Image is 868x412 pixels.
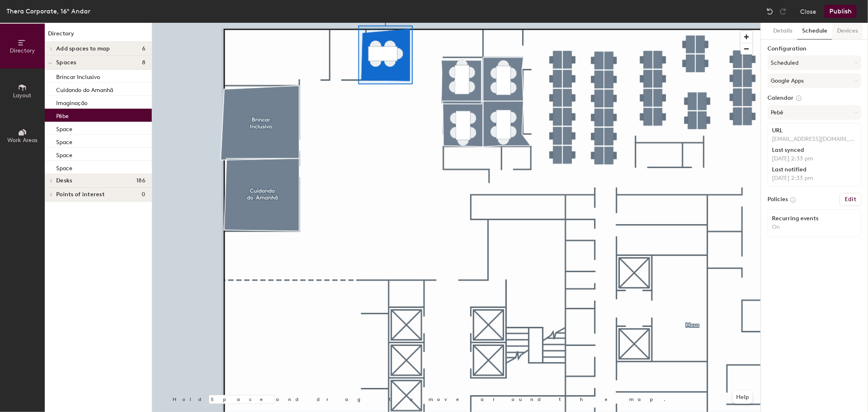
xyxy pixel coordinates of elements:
p: Pêbe [56,110,69,120]
p: Space [56,123,72,133]
label: Configuration [767,46,861,52]
span: 186 [136,178,145,184]
p: Space [56,162,72,172]
h6: Edit [845,196,856,203]
button: Publish [824,5,857,18]
p: Space [56,136,72,146]
div: Recurring events [772,215,857,222]
span: Add spaces to map [56,46,110,52]
span: Points of interest [56,191,105,198]
div: Thera Corporate, 16º Andar [7,6,90,16]
button: Google Apps [767,73,861,88]
img: Undo [766,7,774,15]
p: [DATE] 2:33 pm [772,175,857,182]
button: Details [768,23,797,39]
span: 0 [142,191,145,198]
p: Brincar Inclusivo [56,71,100,81]
button: Close [800,5,816,18]
label: Policies [767,196,788,203]
button: Schedule [797,23,832,39]
span: 6 [142,46,145,52]
span: 8 [142,59,145,66]
label: Calendar [767,94,861,102]
p: Space [56,149,72,159]
span: Spaces [56,59,77,66]
span: Directory [10,47,35,54]
p: Imaginação [56,97,87,107]
button: Devices [832,23,863,39]
button: Scheduled [767,55,861,70]
div: Last synced [772,147,857,153]
p: [DATE] 2:33 pm [772,155,857,162]
button: Pebê [767,105,861,120]
button: Help [733,391,752,404]
span: Desks [56,178,72,184]
img: Redo [779,7,787,15]
p: On [772,224,857,231]
h1: Directory [45,29,152,42]
div: Last notified [772,167,857,173]
button: Edit [840,193,861,206]
span: Layout [13,92,32,99]
p: [EMAIL_ADDRESS][DOMAIN_NAME] [772,136,857,143]
p: Cuidando do Amanhã [56,84,113,94]
div: URL [772,127,857,134]
span: Work Areas [7,137,37,144]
